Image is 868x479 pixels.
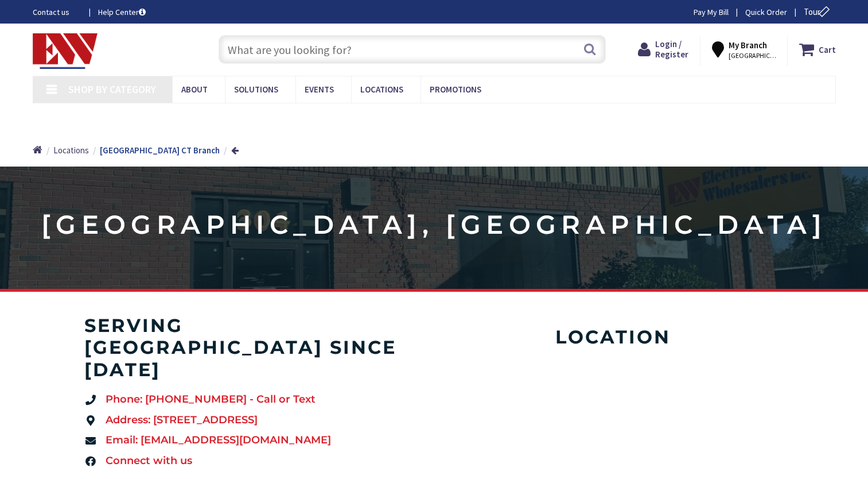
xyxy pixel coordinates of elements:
div: My Branch [GEOGRAPHIC_DATA], [GEOGRAPHIC_DATA] [712,39,776,60]
a: Help Center [98,6,146,18]
span: Promotions [430,84,481,95]
span: Solutions [234,84,278,95]
span: Locations [53,145,89,156]
input: What are you looking for? [219,35,606,64]
strong: My Branch [729,40,767,51]
a: Cart [799,39,836,60]
span: [GEOGRAPHIC_DATA], [GEOGRAPHIC_DATA] [729,51,777,60]
span: Events [305,84,334,95]
span: Shop By Category [68,83,156,96]
strong: Cart [819,39,836,60]
span: Locations [360,84,403,95]
a: Email: [EMAIL_ADDRESS][DOMAIN_NAME] [84,433,423,448]
span: Tour [804,6,833,17]
a: Address: [STREET_ADDRESS] [84,413,423,428]
span: Address: [STREET_ADDRESS] [103,413,258,428]
span: Phone: [PHONE_NUMBER] - Call or Text [103,392,316,407]
a: Login / Register [638,39,688,60]
a: Phone: [PHONE_NUMBER] - Call or Text [84,392,423,407]
span: Connect with us [103,454,192,469]
a: Connect with us [84,454,423,469]
a: Quick Order [745,6,787,18]
h4: serving [GEOGRAPHIC_DATA] since [DATE] [84,315,423,381]
a: Pay My Bill [694,6,729,18]
strong: [GEOGRAPHIC_DATA] CT Branch [100,145,220,156]
a: Contact us [33,6,80,18]
a: Locations [53,144,89,156]
h4: Location [457,326,770,348]
img: Electrical Wholesalers, Inc. [33,33,98,69]
span: Email: [EMAIL_ADDRESS][DOMAIN_NAME] [103,433,331,448]
span: About [181,84,208,95]
span: Login / Register [655,38,688,60]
